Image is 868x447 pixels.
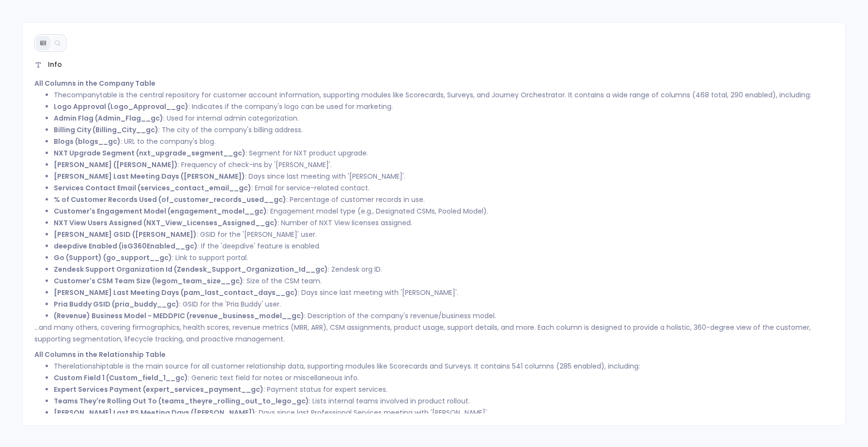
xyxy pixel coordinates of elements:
[54,160,178,170] strong: [PERSON_NAME] ([PERSON_NAME])
[54,276,243,286] strong: Customer's CSM Team Size (legom_team_size__gc)
[54,124,834,136] p: : The city of the company's billing address.
[54,230,197,239] strong: [PERSON_NAME] GSID ([PERSON_NAME])
[54,112,834,124] p: : Used for internal admin categorization.
[67,90,100,100] code: company
[54,407,834,418] p: : Days since last Professional Services meeting with '[PERSON_NAME]'.
[54,385,263,394] strong: Expert Services Payment (expert_services_payment__gc)
[54,298,834,310] p: : GSID for the 'Pria Buddy' user.
[54,113,163,123] strong: Admin Flag (Admin_Flag__gc)
[54,148,246,158] strong: NXT Upgrade Segment (nxt_upgrade_segment__gc)
[54,240,834,252] p: : If the 'deepdive' feature is enabled.
[54,275,834,287] p: : Size of the CSM team.
[34,78,155,88] strong: All Columns in the Company Table
[67,361,106,371] code: relationship
[54,217,834,229] p: : Number of NXT View licenses assigned.
[54,183,251,193] strong: Services Contact Email (services_contact_email__gc)
[54,373,188,383] strong: Custom Field 1 (Custom_field_1__gc)
[54,408,255,417] strong: [PERSON_NAME] Last PS Meeting Days ([PERSON_NAME])
[54,194,834,205] p: : Percentage of customer records in use.
[54,288,298,297] strong: [PERSON_NAME] Last Meeting Days (pam_last_contact_days__gc)
[54,241,198,251] strong: deepdive Enabled (isG360Enabled__gc)
[54,170,834,182] p: : Days since last meeting with '[PERSON_NAME]'.
[54,205,834,217] p: : Engagement model type (e.g., Designated CSMs, Pooled Model).
[54,218,278,228] strong: NXT View Users Assigned (NXT_View_Licenses_Assigned__gc)
[54,311,304,321] strong: (Revenue) Business Model - MEDDPIC (revenue_business_model__gc)
[54,252,834,263] p: : Link to support portal.
[54,264,328,274] strong: Zendesk Support Organization Id (Zendesk_Support_Organization_Id__gc)
[54,125,158,135] strong: Billing City (Billing_City__gc)
[54,159,834,170] p: : Frequency of check-ins by '[PERSON_NAME]'.
[54,147,834,159] p: : Segment for NXT product upgrade.
[54,182,834,194] p: : Email for service-related contact.
[54,206,267,216] strong: Customer's Engagement Model (engagement_model__gc)
[54,136,834,147] p: : URL to the company's blog.
[54,360,834,372] p: The table is the main source for all customer relationship data, supporting modules like Scorecar...
[54,395,834,407] p: : Lists internal teams involved in product rollout.
[54,137,121,146] strong: Blogs (blogs__gc)
[48,60,62,70] span: Info
[54,299,179,309] strong: Pria Buddy GSID (pria_buddy__gc)
[54,101,834,112] p: : Indicates if the company's logo can be used for marketing.
[34,350,166,359] strong: All Columns in the Relationship Table
[34,322,834,345] p: ...and many others, covering firmographics, health scores, revenue metrics (MRR, ARR), CSM assign...
[54,195,286,204] strong: % of Customer Records Used (of_customer_records_used__gc)
[54,396,309,406] strong: Teams They're Rolling Out To (teams_theyre_rolling_out_to_lego_gc)
[54,310,834,322] p: : Description of the company's revenue/business model.
[54,229,834,240] p: : GSID for the '[PERSON_NAME]' user.
[54,253,172,262] strong: Go (Support) (go_support__gc)
[54,372,834,384] p: : Generic text field for notes or miscellaneous info.
[54,102,188,111] strong: Logo Approval (Logo_Approval__gc)
[54,384,834,395] p: : Payment status for expert services.
[54,171,245,181] strong: [PERSON_NAME] Last Meeting Days ([PERSON_NAME])
[54,263,834,275] p: : Zendesk org ID.
[54,287,834,298] p: : Days since last meeting with '[PERSON_NAME]'.
[54,89,834,101] p: The table is the central repository for customer account information, supporting modules like Sco...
